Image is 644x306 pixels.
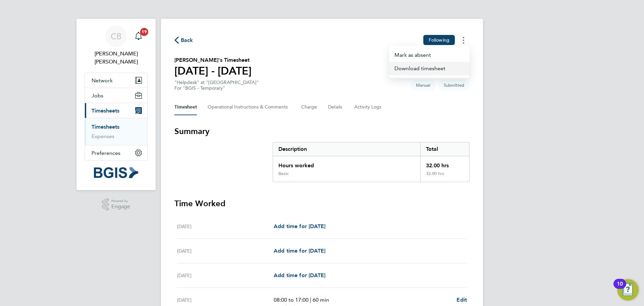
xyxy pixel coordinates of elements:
[274,247,325,255] a: Add time for [DATE]
[208,99,290,115] button: Operational Instructions & Comments
[420,142,469,156] div: Total
[274,222,325,230] a: Add time for [DATE]
[92,92,103,99] span: Jobs
[92,107,119,114] span: Timesheets
[457,296,467,304] a: Edit
[140,28,148,36] span: 19
[274,272,325,278] span: Add time for [DATE]
[111,32,121,41] span: CB
[458,35,470,45] button: Timesheets Menu
[310,297,311,303] span: |
[174,64,252,78] h1: [DATE] - [DATE]
[174,85,259,91] div: For "BGIS - Temporary"
[420,156,469,171] div: 32.00 hrs
[132,26,145,47] a: 19
[274,297,309,303] span: 08:00 to 17:00
[429,37,449,43] span: Following
[174,80,259,91] div: "Helpdesk" at "[GEOGRAPHIC_DATA]"
[85,103,147,118] button: Timesheets
[92,77,113,84] span: Network
[274,223,325,229] span: Add time for [DATE]
[85,26,148,66] a: CB[PERSON_NAME] [PERSON_NAME]
[92,133,114,139] a: Expenses
[313,297,329,303] span: 60 min
[177,271,274,279] div: [DATE]
[174,198,470,209] h3: Time Worked
[389,48,470,62] button: Timesheets Menu
[174,99,197,115] button: Timesheet
[420,171,469,182] div: 32.00 hrs
[438,80,470,91] span: This timesheet is Submitted.
[92,124,119,130] a: Timesheets
[389,62,470,75] a: Timesheets Menu
[457,297,467,303] span: Edit
[301,99,317,115] button: Charge
[617,284,623,293] div: 10
[354,99,382,115] button: Activity Logs
[174,56,252,64] h2: [PERSON_NAME]'s Timesheet
[177,222,274,230] div: [DATE]
[92,150,120,156] span: Preferences
[174,36,193,44] button: Back
[411,80,436,91] span: This timesheet was manually created.
[111,198,130,204] span: Powered by
[174,126,470,137] h3: Summary
[181,36,193,44] span: Back
[85,118,147,145] div: Timesheets
[328,99,343,115] button: Details
[278,171,288,176] div: Basic
[423,35,455,45] button: Following
[111,204,130,210] span: Engage
[274,271,325,279] a: Add time for [DATE]
[85,73,147,88] button: Network
[94,167,138,178] img: bgis-logo-retina.png
[273,142,420,156] div: Description
[76,19,156,190] nav: Main navigation
[85,50,148,66] span: Connor Burns
[273,156,420,171] div: Hours worked
[85,167,148,178] a: Go to home page
[85,145,147,160] button: Preferences
[177,247,274,255] div: [DATE]
[102,198,130,211] a: Powered byEngage
[273,142,470,182] div: Summary
[85,88,147,103] button: Jobs
[274,248,325,254] span: Add time for [DATE]
[617,279,639,301] button: Open Resource Center, 10 new notifications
